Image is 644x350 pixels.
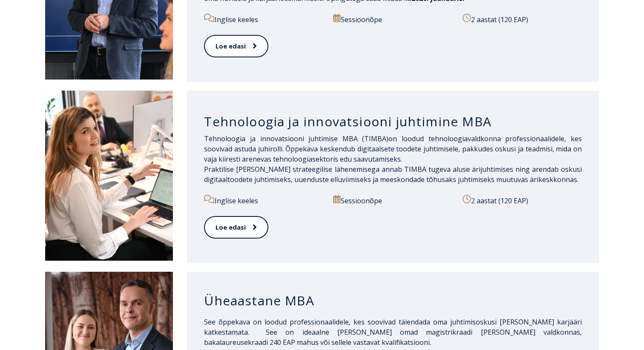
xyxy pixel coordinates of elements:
[463,14,582,25] p: 2 aastat (120 EAP)
[204,114,582,130] h3: Tehnoloogia ja innovatsiooni juhtimine MBA
[204,134,388,143] span: Tehnoloogia ja innovatsiooni juhtimise MBA (TIMBA)
[204,317,582,347] span: See õppekava on loodud professionaalidele, kes soovivad täiendada oma juhtimisoskusi [PERSON_NAME...
[45,91,173,261] img: DSC_2558
[204,293,582,309] h3: Üheaastane MBA
[204,195,323,206] p: Inglise keeles
[204,134,582,164] span: on loodud tehnoloogiavaldkonna professionaalidele, kes soovivad astuda juhirolli. Õppekava kesken...
[333,14,452,25] p: Sessioonõpe
[463,195,582,206] p: 2 aastat (120 EAP)
[204,216,268,239] a: Loe edasi
[204,165,582,184] span: Praktilise [PERSON_NAME] strateegilise lähenemisega annab TIMBA tugeva aluse ärijuhtimises ning a...
[204,35,268,57] a: Loe edasi
[204,14,323,25] p: Inglise keeles
[333,195,452,206] p: Sessioonõpe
